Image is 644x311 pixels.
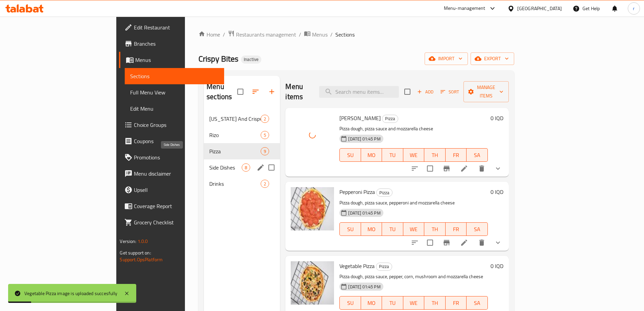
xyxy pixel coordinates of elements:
button: import [425,52,468,65]
span: [DATE] 01:45 PM [345,284,383,290]
h6: 0 IQD [491,187,503,197]
button: SA [467,222,487,236]
button: SU [339,296,361,310]
svg: Show Choices [494,164,502,173]
span: Manage items [469,83,503,100]
span: TH [427,298,443,308]
a: Edit menu item [460,239,468,247]
span: MO [364,150,379,160]
span: Pizza [382,115,398,123]
div: Kentucky And Crispy Chicken [209,115,261,123]
span: Select section [400,85,414,99]
h6: 0 IQD [491,261,503,271]
span: MO [364,224,379,234]
button: Add [414,87,436,97]
span: TU [385,298,400,308]
span: [DATE] 01:45 PM [345,210,383,216]
span: Coverage Report [134,202,218,210]
span: Pizza [377,189,392,197]
span: 2 [261,116,269,122]
span: 9 [261,148,269,155]
a: Edit Restaurant [119,19,224,36]
span: Sort items [436,87,463,97]
div: Pizza9 [204,143,280,159]
span: SA [469,150,485,160]
span: FR [448,224,464,234]
div: items [261,147,269,155]
button: FR [446,296,467,310]
a: Choice Groups [119,117,224,133]
span: [PERSON_NAME] [339,113,381,123]
a: Menus [304,30,328,39]
a: Menus [119,52,224,68]
li: / [299,30,301,39]
span: Sections [335,30,355,39]
button: WE [403,148,424,162]
span: Pizza [209,147,261,155]
button: FR [446,222,467,236]
span: SU [342,224,358,234]
span: Upsell [134,186,218,194]
span: Side Dishes [209,163,242,172]
button: Branch-specific-item [438,160,455,177]
button: delete [474,235,490,251]
span: Menus [135,56,218,64]
span: SA [469,224,485,234]
span: Rizo [209,131,261,139]
button: WE [403,222,424,236]
svg: Show Choices [494,239,502,247]
span: TU [385,224,400,234]
span: Add item [414,87,436,97]
span: 2 [261,181,269,187]
a: Coverage Report [119,198,224,214]
span: Version: [120,237,136,246]
span: 8 [242,164,250,171]
span: Branches [134,40,218,48]
span: Pizza [376,263,392,270]
span: Promotions [134,153,218,161]
button: TU [382,222,403,236]
span: Vegetable Pizza [339,261,375,271]
div: items [261,115,269,123]
div: Rizo5 [204,127,280,143]
button: show more [490,160,506,177]
span: 5 [261,132,269,138]
button: SA [467,148,487,162]
nav: Menu sections [204,108,280,195]
span: Inactive [241,57,261,62]
button: MO [361,296,382,310]
span: TU [385,150,400,160]
a: Promotions [119,149,224,165]
button: SU [339,148,361,162]
button: WE [403,296,424,310]
span: Restaurants management [236,30,296,39]
span: Add [416,88,434,96]
h2: Menu items [285,82,311,102]
div: Inactive [241,55,261,64]
button: Sort [439,87,461,97]
div: Side Dishes8edit [204,159,280,176]
span: Select all sections [233,85,247,99]
span: Grocery Checklist [134,218,218,226]
a: Restaurants management [228,30,296,39]
span: Menu disclaimer [134,170,218,178]
a: Sections [125,68,224,84]
a: Menu disclaimer [119,165,224,182]
span: Menus [312,30,328,39]
nav: breadcrumb [198,30,514,39]
span: MO [364,298,379,308]
span: SU [342,298,358,308]
a: Edit Menu [125,101,224,117]
button: MO [361,222,382,236]
li: / [223,30,225,39]
span: WE [406,298,422,308]
span: FR [448,298,464,308]
span: Sections [130,72,218,80]
button: SA [467,296,487,310]
div: items [261,180,269,188]
li: / [330,30,333,39]
div: Drinks2 [204,176,280,192]
button: Branch-specific-item [438,235,455,251]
